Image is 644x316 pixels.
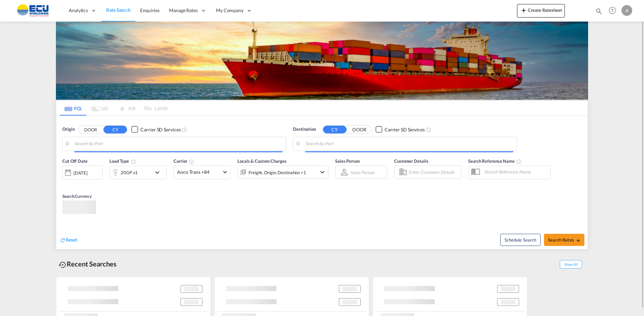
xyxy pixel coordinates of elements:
span: Search Currency [62,194,92,199]
button: CY [103,126,127,133]
div: [DATE] [62,165,103,180]
button: icon-plus 400-fgCreate Ratesheet [517,4,565,18]
span: Show All [560,260,582,268]
img: 6cccb1402a9411edb762cf9624ab9cda.png [10,3,56,18]
div: Recent Searches [56,256,119,272]
md-icon: icon-backup-restore [59,261,67,269]
span: Customer Details [394,158,428,164]
span: Search Rates [548,237,580,243]
md-pagination-wrapper: Use the left and right arrow keys to navigate between tabs [60,101,167,116]
md-icon: Unchecked: Search for CY (Container Yard) services for all selected carriers.Checked : Search for... [426,127,431,132]
button: Search Ratesicon-arrow-right [544,234,584,246]
div: Origin DOOR CY Checkbox No InkUnchecked: Search for CY (Container Yard) services for all selected... [56,116,588,249]
img: LCL+%26+FCL+BACKGROUND.png [56,22,588,100]
div: Carrier SD Services [140,126,181,133]
span: My Company [216,7,244,14]
input: Search by Port [74,139,283,149]
span: Search Reference Name [468,158,522,164]
div: A [621,5,632,16]
span: Origin [62,126,74,133]
div: Carrier SD Services [385,126,425,133]
div: icon-magnify [595,7,603,18]
md-icon: icon-arrow-right [576,238,580,243]
div: 20GP x1icon-chevron-down [109,166,167,179]
div: Freight Origin Destination Factory Stuffing [249,168,306,177]
input: Search Reference Name [481,167,550,177]
span: Rate Search [106,7,131,13]
md-select: Sales Person [350,167,375,177]
div: icon-refreshReset [60,236,77,244]
div: 20GP x1 [121,168,138,177]
span: Sales Person [335,158,360,164]
md-icon: icon-chevron-down [153,168,165,177]
md-icon: Your search will be saved by the below given name [516,159,522,164]
md-icon: icon-chevron-down [318,168,326,176]
md-icon: icon-information-outline [131,159,136,164]
input: Search by Port [305,139,513,149]
span: Locals & Custom Charges [237,158,287,164]
span: Destination [293,126,316,133]
md-icon: icon-refresh [60,237,66,243]
div: Freight Origin Destination Factory Stuffingicon-chevron-down [237,165,328,179]
span: Load Type [109,158,136,164]
md-icon: Unchecked: Search for CY (Container Yard) services for all selected carriers.Checked : Search for... [182,127,187,132]
input: Enter Customer Details [409,167,459,177]
md-icon: The selected Trucker/Carrierwill be displayed in the rate results If the rates are from another f... [189,159,194,164]
div: [DATE] [73,170,87,176]
button: Note: By default Schedule search will only considerorigin ports, destination ports and cut off da... [500,234,541,246]
button: DOOR [79,126,102,133]
span: Manage Rates [169,7,198,14]
md-datepicker: Select [62,179,67,188]
span: Reset [66,237,77,243]
md-icon: icon-plus 400-fg [520,6,528,14]
md-checkbox: Checkbox No Ink [131,126,181,133]
span: Analytics [69,7,88,14]
button: DOOR [348,126,371,133]
md-icon: icon-magnify [595,7,603,15]
md-checkbox: Checkbox No Ink [376,126,425,133]
span: Carrier [173,158,194,164]
span: Enquiries [140,7,160,13]
div: Help [607,5,621,17]
button: CY [323,126,347,133]
span: Help [607,5,618,16]
span: Cut Off Date [62,158,88,164]
span: Anco Trans +84 [177,169,221,176]
md-tab-item: FCL [60,101,87,116]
